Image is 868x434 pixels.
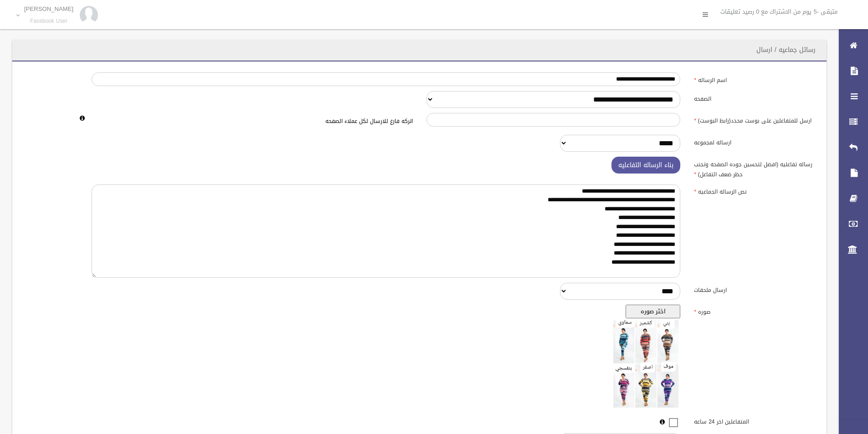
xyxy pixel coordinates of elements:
[24,5,73,12] p: [PERSON_NAME]
[687,135,821,148] label: ارساله لمجموعه
[745,41,827,59] header: رسائل جماعيه / ارسال
[687,283,821,296] label: ارسال ملحقات
[80,6,98,24] img: 84628273_176159830277856_972693363922829312_n.jpg
[687,91,821,104] label: الصفحه
[687,305,821,317] label: صوره
[687,72,821,85] label: اسم الرساله
[92,118,413,124] h6: اتركه فارغ للارسال لكل عملاء الصفحه
[611,318,681,409] img: معاينه الصوره
[687,184,821,197] label: نص الرساله الجماعيه
[687,113,821,126] label: ارسل للمتفاعلين على بوست محدد(رابط البوست)
[611,157,680,174] button: بناء الرساله التفاعليه
[626,305,680,318] button: اختر صوره
[687,157,821,179] label: رساله تفاعليه (افضل لتحسين جوده الصفحه وتجنب حظر ضعف التفاعل)
[687,414,821,427] label: المتفاعلين اخر 24 ساعه
[24,18,73,25] small: Facebook User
